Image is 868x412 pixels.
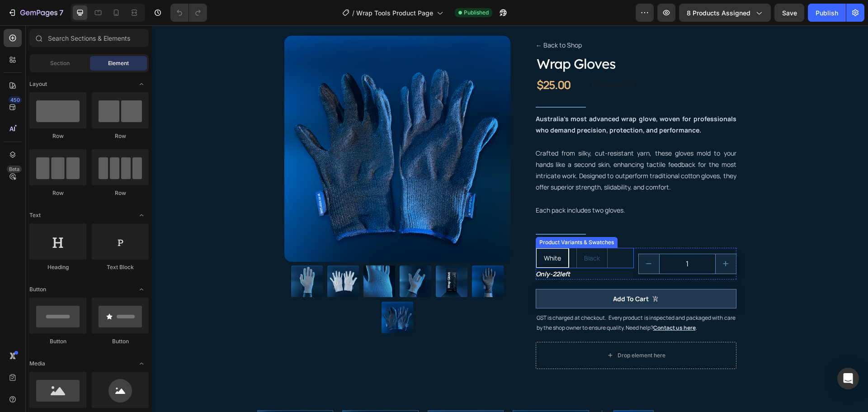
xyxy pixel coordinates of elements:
span: Toggle open [134,208,149,223]
button: Save [774,4,804,22]
strong: Australia's most advanced wrap glove, woven for professionals who demand precision, protection, a... [383,89,584,109]
button: decrement [486,229,507,248]
span: Text [29,211,41,219]
div: Open Intercom Messenger [837,368,859,389]
span: Toggle open [134,356,149,371]
span: / [352,8,354,18]
div: Row [92,189,149,197]
span: Save [782,9,797,17]
span: 8 products assigned [687,8,750,18]
div: Row [29,132,86,140]
input: quantity [507,229,563,248]
span: White [392,228,409,237]
button: 8 products assigned [679,4,771,22]
div: Beta [7,166,22,173]
div: Text Block [92,263,149,271]
span: Layout [29,80,47,88]
p: Crafted from silky, cut-resistant yarn, these gloves mold to your hands like a second skin, enhan... [383,89,584,189]
span: Toggle open [134,282,149,297]
button: Publish [808,4,846,22]
div: Publish [816,8,838,18]
button: increment [563,229,584,248]
div: Drop element here [465,327,513,334]
span: Wrap Tools Product Page [356,8,433,18]
div: 450 [9,96,22,104]
span: -22 [397,244,407,253]
span: Section [50,59,70,67]
p: Only left [383,243,418,254]
div: Row [29,189,86,197]
div: Add To Cart [461,268,496,279]
p: No compare price [440,57,580,62]
a: Contact us here [501,298,543,306]
p: 7 [59,7,63,18]
p: GST is charged at checkout. Every product is inspected and packaged with care by the shop owner t... [384,288,583,307]
span: Published [464,9,489,17]
span: Element [108,59,129,67]
div: Button [29,337,86,346]
div: Heading [29,263,86,271]
span: Media [29,360,45,368]
div: Product Variants & Swatches [385,213,463,221]
div: Undo/Redo [170,4,207,22]
iframe: Design area [152,25,868,412]
button: Add To Cart [383,264,584,283]
div: Button [92,337,149,346]
span: Button [29,285,46,294]
div: $25.00 [383,48,427,71]
input: Search Sections & Elements [29,29,149,47]
span: Black [432,228,448,237]
span: Toggle open [134,77,149,91]
h1: Wrap Gloves [383,29,584,48]
a: Starter Pack [508,385,551,398]
button: 7 [4,4,67,22]
div: Row [92,132,149,140]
